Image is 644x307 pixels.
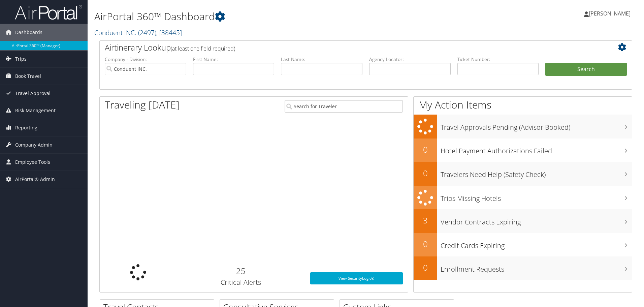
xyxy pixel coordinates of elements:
[138,28,156,37] span: ( 2497 )
[15,68,41,85] span: Book Travel
[584,3,637,24] a: [PERSON_NAME]
[281,56,362,63] label: Last Name:
[414,186,632,210] a: Trips Missing Hotels
[171,45,235,52] span: (at least one field required)
[441,119,632,132] h3: Travel Approvals Pending (Advisor Booked)
[94,28,182,37] a: Conduent INC.
[182,265,300,277] h2: 25
[285,100,403,113] input: Search for Traveler
[15,102,56,119] span: Risk Management
[182,278,300,287] h3: Critical Alerts
[15,119,37,136] span: Reporting
[15,24,42,41] span: Dashboards
[414,167,437,179] h2: 0
[414,139,632,162] a: 0Hotel Payment Authorizations Failed
[457,56,539,63] label: Ticket Number:
[156,28,182,37] span: , [ 38445 ]
[414,162,632,186] a: 0Travelers Need Help (Safety Check)
[15,171,55,188] span: AirPortal® Admin
[15,4,82,20] img: airportal-logo.png
[414,233,632,256] a: 0Credit Cards Expiring
[441,166,632,179] h3: Travelers Need Help (Safety Check)
[105,98,180,112] h1: Traveling [DATE]
[105,42,582,53] h2: Airtinerary Lookup
[193,56,275,63] label: First Name:
[441,143,632,156] h3: Hotel Payment Authorizations Failed
[414,209,632,233] a: 3Vendor Contracts Expiring
[94,9,456,24] h1: AirPortal 360™ Dashboard
[545,63,627,76] button: Search
[414,215,437,226] h2: 3
[414,238,437,250] h2: 0
[414,256,632,280] a: 0Enrollment Requests
[589,10,631,17] span: [PERSON_NAME]
[414,98,632,112] h1: My Action Items
[441,261,632,274] h3: Enrollment Requests
[15,154,50,171] span: Employee Tools
[15,85,51,102] span: Travel Approval
[369,56,451,63] label: Agency Locator:
[441,190,632,203] h3: Trips Missing Hotels
[15,51,27,67] span: Trips
[441,214,632,227] h3: Vendor Contracts Expiring
[15,136,53,153] span: Company Admin
[414,144,437,155] h2: 0
[414,115,632,139] a: Travel Approvals Pending (Advisor Booked)
[105,56,186,63] label: Company - Division:
[414,262,437,273] h2: 0
[441,238,632,250] h3: Credit Cards Expiring
[310,272,403,284] a: View SecurityLogic®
